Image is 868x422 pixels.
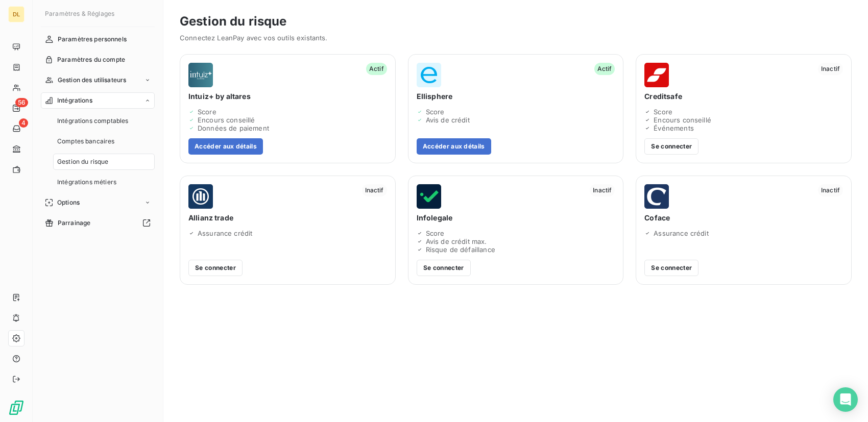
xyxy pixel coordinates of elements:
[45,10,114,17] span: Paramètres & Réglages
[417,138,491,155] button: Accéder aux détails
[417,213,615,223] span: Infolegale
[57,157,109,166] span: Gestion du risque
[53,174,155,190] a: Intégrations métiers
[8,400,25,416] img: Logo LeanPay
[41,31,155,47] a: Paramètres personnels
[8,6,25,22] div: DL
[8,100,24,116] a: 56
[590,184,615,196] span: Inactif
[417,260,471,276] button: Se connecter
[818,184,843,196] span: Inactif
[654,229,708,237] span: Assurance crédit
[654,116,711,124] span: Encours conseillé
[198,116,255,124] span: Encours conseillé
[644,213,843,223] span: Coface
[41,92,155,190] a: IntégrationsIntégrations comptablesComptes bancairesGestion du risqueIntégrations métiers
[188,91,387,102] span: Intuiz+ by altares
[53,113,155,129] a: Intégrations comptables
[41,215,155,231] a: Parrainage
[198,124,269,132] span: Données de paiement
[362,184,387,196] span: Inactif
[366,63,387,75] span: Actif
[58,35,127,44] span: Paramètres personnels
[19,118,28,128] span: 4
[57,137,115,146] span: Comptes bancaires
[644,260,698,276] button: Se connecter
[53,154,155,170] a: Gestion du risque
[8,120,24,137] a: 4
[180,34,852,42] span: Connectez LeanPay avec vos outils existants.
[15,98,28,107] span: 56
[426,237,487,245] span: Avis de crédit max.
[654,124,694,132] span: Événements
[654,108,672,116] span: Score
[198,108,216,116] span: Score
[198,229,252,237] span: Assurance crédit
[57,55,125,64] span: Paramètres du compte
[644,91,843,102] span: Creditsafe
[41,72,155,88] a: Gestion des utilisateurs
[53,133,155,150] a: Comptes bancaires
[180,12,852,31] h3: Gestion du risque
[188,260,243,276] button: Se connecter
[58,76,127,85] span: Gestion des utilisateurs
[188,213,387,223] span: Allianz trade
[58,218,91,228] span: Parrainage
[426,116,470,124] span: Avis de crédit
[41,194,155,211] a: Options
[426,229,445,237] span: Score
[41,52,155,68] a: Paramètres du compte
[818,63,843,75] span: Inactif
[426,108,445,116] span: Score
[188,138,263,155] button: Accéder aux détails
[57,178,116,187] span: Intégrations métiers
[57,96,92,105] span: Intégrations
[57,198,80,207] span: Options
[644,138,698,155] button: Se connecter
[57,116,128,126] span: Intégrations comptables
[417,91,615,102] span: Ellisphere
[426,245,495,254] span: Risque de défaillance
[833,387,858,412] div: Open Intercom Messenger
[594,63,615,75] span: Actif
